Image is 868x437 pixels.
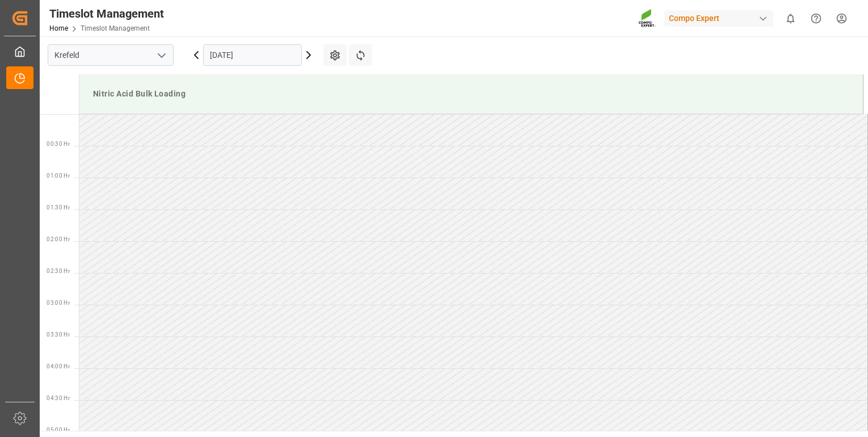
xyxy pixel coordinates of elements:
[47,331,70,338] span: 03:30 Hr
[47,427,70,433] span: 05:00 Hr
[47,236,70,242] span: 02:00 Hr
[48,44,174,66] input: Type to search/select
[89,83,854,104] div: Nitric Acid Bulk Loading
[49,5,164,22] div: Timeslot Management
[47,268,70,274] span: 02:30 Hr
[47,141,70,147] span: 00:30 Hr
[47,173,70,179] span: 01:00 Hr
[803,6,829,31] button: Help Center
[49,24,68,32] a: Home
[638,9,656,28] img: Screenshot%202023-09-29%20at%2010.02.21.png_1712312052.png
[47,363,70,369] span: 04:00 Hr
[47,204,70,211] span: 01:30 Hr
[664,7,778,29] button: Compo Expert
[47,300,70,306] span: 03:00 Hr
[664,10,773,27] div: Compo Expert
[778,6,803,31] button: show 0 new notifications
[203,44,302,66] input: DD.MM.YYYY
[153,47,170,64] button: open menu
[47,395,70,401] span: 04:30 Hr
